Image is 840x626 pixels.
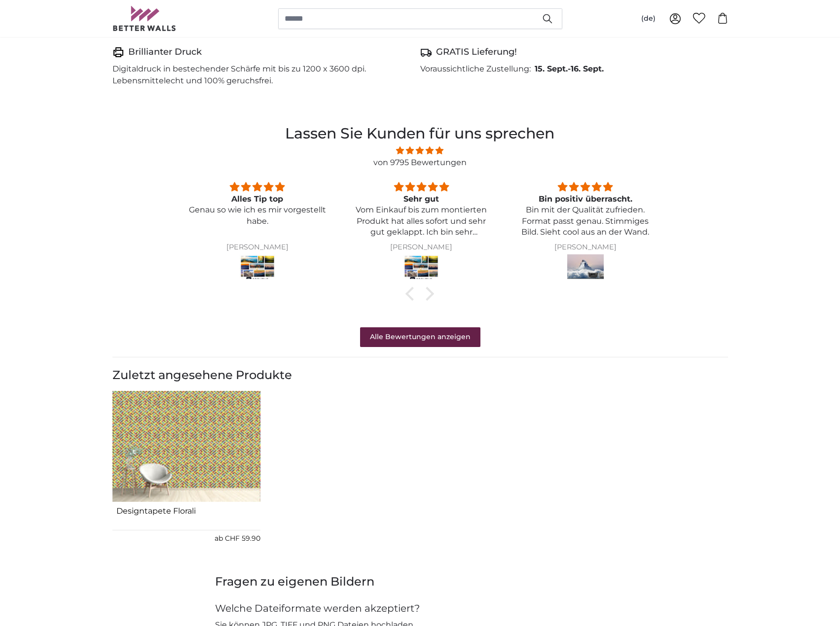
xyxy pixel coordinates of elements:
div: Bin positiv überrascht. [515,194,655,205]
img: photo-wallpaper-artful-map [112,391,260,502]
div: Sehr gut [351,194,491,205]
h4: GRATIS Lieferung! [436,45,517,59]
h3: Fragen zu eigenen Bildern [215,574,625,590]
span: ab CHF 59.90 [215,534,260,543]
p: Voraussichtliche Zustellung: [420,63,531,75]
div: 5 stars [187,180,327,194]
a: von 9795 Bewertungen [373,158,467,167]
p: Genau so wie ich es mir vorgestellt habe. [187,205,327,227]
img: Betterwalls [112,6,177,31]
span: 15. Sept. [535,64,568,73]
b: - [535,64,604,73]
p: Vom Einkauf bis zum montierten Produkt hat alles sofort und sehr gut geklappt. Ich bin sehr zufri... [351,205,491,238]
a: Designtapete Florali [116,506,256,526]
div: [PERSON_NAME] [187,243,327,251]
h4: Brillianter Druck [128,45,202,59]
img: Fototapete Matterhorn in Wolken [567,254,604,282]
div: 1 of 1 [112,391,260,554]
h3: Zuletzt angesehene Produkte [112,367,728,383]
div: [PERSON_NAME] [515,243,655,251]
h4: Welche Dateiformate werden akzeptiert? [215,601,625,615]
p: Bin mit der Qualität zufrieden. Format passt genau. Stimmiges Bild. Sieht cool aus an der Wand. [515,205,655,238]
span: 4.81 stars [174,144,666,157]
div: 5 stars [515,180,655,194]
div: [PERSON_NAME] [351,243,491,251]
div: 5 stars [351,180,491,194]
img: Stockfoto [403,254,439,282]
p: Digitaldruck in bestechender Schärfe mit bis zu 1200 x 3600 dpi. Lebensmittelecht und 100% geruch... [112,63,412,87]
div: Alles Tip top [187,194,327,205]
h2: Lassen Sie Kunden für uns sprechen [174,122,666,144]
img: Stockfoto [239,254,276,282]
a: Alle Bewertungen anzeigen [360,327,480,347]
span: 16. Sept. [571,64,604,73]
button: (de) [633,10,663,28]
